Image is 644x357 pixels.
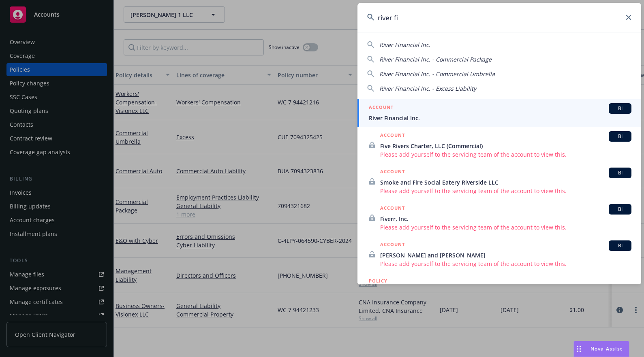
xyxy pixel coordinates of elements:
[380,187,631,195] span: Please add yourself to the servicing team of the account to view this.
[380,259,631,268] span: Please add yourself to the servicing team of the account to view this.
[612,133,628,140] span: BI
[369,103,394,113] h5: ACCOUNT
[380,142,631,150] span: Five Rivers Charter, LLC (Commercial)
[369,277,387,285] h5: POLICY
[379,85,476,92] span: River Financial Inc. - Excess Liability
[612,242,628,249] span: BI
[380,215,631,223] span: Fiverr, Inc.
[574,341,584,357] div: Drag to move
[379,55,492,63] span: River Financial Inc. - Commercial Package
[612,169,628,176] span: BI
[357,99,641,127] a: ACCOUNTBIRiver Financial Inc.
[357,272,641,307] a: POLICY
[591,345,623,352] span: Nova Assist
[369,114,631,122] span: River Financial Inc.
[380,204,405,214] h5: ACCOUNT
[612,206,628,213] span: BI
[380,168,405,177] h5: ACCOUNT
[380,251,631,259] span: [PERSON_NAME] and [PERSON_NAME]
[357,200,641,236] a: ACCOUNTBIFiverr, Inc.Please add yourself to the servicing team of the account to view this.
[357,3,641,32] input: Search...
[357,163,641,200] a: ACCOUNTBISmoke and Fire Social Eatery Riverside LLCPlease add yourself to the servicing team of t...
[380,150,631,159] span: Please add yourself to the servicing team of the account to view this.
[380,240,405,250] h5: ACCOUNT
[379,70,495,78] span: River Financial Inc. - Commercial Umbrella
[379,41,430,49] span: River Financial Inc.
[357,127,641,163] a: ACCOUNTBIFive Rivers Charter, LLC (Commercial)Please add yourself to the servicing team of the ac...
[380,223,631,232] span: Please add yourself to the servicing team of the account to view this.
[380,131,405,141] h5: ACCOUNT
[612,105,628,112] span: BI
[357,236,641,272] a: ACCOUNTBI[PERSON_NAME] and [PERSON_NAME]Please add yourself to the servicing team of the account ...
[380,178,631,187] span: Smoke and Fire Social Eatery Riverside LLC
[573,341,629,357] button: Nova Assist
